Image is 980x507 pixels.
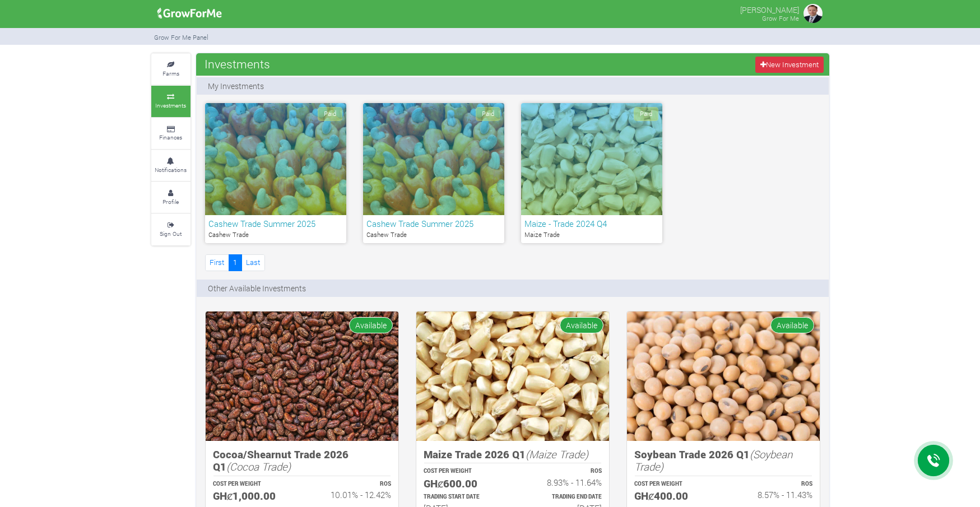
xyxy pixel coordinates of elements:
[151,214,191,245] a: Sign Out
[802,2,824,25] img: growforme image
[162,69,179,77] small: Farms
[312,490,391,500] h6: 10.01% - 12.42%
[241,254,265,271] a: Last
[312,480,391,489] p: ROS
[151,118,191,149] a: Finances
[740,2,799,16] p: [PERSON_NAME]
[634,107,658,121] span: Paid
[762,14,799,22] small: Grow For Me
[560,317,603,333] span: Available
[318,107,342,121] span: Paid
[213,480,292,489] p: COST PER WEIGHT
[208,218,343,229] h6: Cashew Trade Summer 2025
[213,490,292,503] h5: GHȼ1,000.00
[213,448,391,473] h5: Cocoa/Shearnut Trade 2026 Q1
[770,317,814,333] span: Available
[476,107,500,121] span: Paid
[733,480,812,489] p: ROS
[208,282,306,294] p: Other Available Investments
[159,133,182,141] small: Finances
[524,230,659,240] p: Maize Trade
[151,86,191,117] a: Investments
[154,33,208,41] small: Grow For Me Panel
[202,53,273,75] span: Investments
[151,182,191,213] a: Profile
[162,198,179,206] small: Profile
[229,254,242,271] a: 1
[424,493,503,501] p: Estimated Trading Start Date
[424,477,503,490] h5: GHȼ600.00
[366,218,501,229] h6: Cashew Trade Summer 2025
[523,467,602,476] p: ROS
[526,447,588,461] i: (Maize Trade)
[634,480,713,489] p: COST PER WEIGHT
[208,80,264,92] p: My Investments
[155,101,186,109] small: Investments
[627,311,820,441] img: growforme image
[349,317,393,333] span: Available
[155,166,187,174] small: Notifications
[151,150,191,181] a: Notifications
[524,218,659,229] h6: Maize - Trade 2024 Q4
[416,311,609,441] img: growforme image
[424,467,503,476] p: COST PER WEIGHT
[523,477,602,487] h6: 8.93% - 11.64%
[151,54,191,85] a: Farms
[208,230,343,240] p: Cashew Trade
[205,103,346,243] a: Paid Cashew Trade Summer 2025 Cashew Trade
[226,459,291,473] i: (Cocoa Trade)
[755,57,823,73] a: New Investment
[366,230,501,240] p: Cashew Trade
[424,448,602,461] h5: Maize Trade 2026 Q1
[206,311,398,441] img: growforme image
[521,103,662,243] a: Paid Maize - Trade 2024 Q4 Maize Trade
[634,447,792,474] i: (Soybean Trade)
[160,230,182,238] small: Sign Out
[634,490,713,503] h5: GHȼ400.00
[154,2,226,25] img: growforme image
[205,254,265,271] nav: Page Navigation
[634,448,812,473] h5: Soybean Trade 2026 Q1
[205,254,229,271] a: First
[733,490,812,500] h6: 8.57% - 11.43%
[523,493,602,501] p: Estimated Trading End Date
[363,103,504,243] a: Paid Cashew Trade Summer 2025 Cashew Trade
